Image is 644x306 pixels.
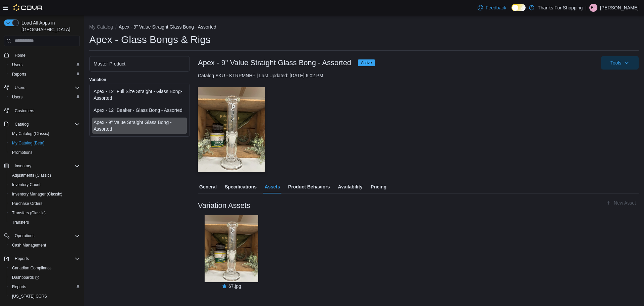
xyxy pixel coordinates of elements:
[610,59,622,66] span: Tools
[119,24,216,30] button: Apex - 9" Value Straight Glass Bong - Assorted
[9,93,80,101] span: Users
[7,138,83,148] button: My Catalog (Beta)
[15,163,31,169] span: Inventory
[603,196,639,210] button: New Asset
[9,200,45,208] a: Purchase Orders
[12,120,80,128] span: Catalog
[1,120,83,129] button: Catalog
[9,264,80,272] span: Canadian Compliance
[12,201,43,206] span: Purchase Orders
[7,180,83,189] button: Inventory Count
[9,139,47,147] a: My Catalog (Beta)
[12,72,26,77] span: Reports
[9,209,80,217] span: Transfers (Classic)
[12,106,80,115] span: Customers
[12,232,80,240] span: Operations
[12,243,46,248] span: Cash Management
[228,283,241,289] p: 67.jpg
[7,282,83,292] button: Reports
[12,150,33,155] span: Promotions
[9,139,80,147] span: My Catalog (Beta)
[7,273,83,282] a: Dashboards
[12,284,26,290] span: Reports
[94,119,185,132] div: Apex - 9" Value Straight Glass Bong - Assorted
[12,120,31,128] button: Catalog
[13,4,43,11] img: Cova
[15,53,25,58] span: Home
[89,24,113,30] button: My Catalog
[12,51,80,59] span: Home
[9,218,32,226] a: Transfers
[94,88,185,101] div: Apex - 12" Full Size Straight - Glass Bong- Assorted
[94,60,185,67] div: Master Product
[199,180,217,193] span: General
[12,162,34,170] button: Inventory
[7,199,83,208] button: Purchase Orders
[12,210,46,216] span: Transfers (Classic)
[94,107,185,114] div: Apex - 12" Beaker - Glass Bong - Assorted
[9,218,80,226] span: Transfers
[358,59,375,66] span: Active
[7,208,83,218] button: Transfers (Classic)
[9,70,80,78] span: Reports
[12,182,41,187] span: Inventory Count
[589,4,597,12] div: Brianna-lynn Frederiksen
[15,122,29,127] span: Catalog
[12,173,51,178] span: Adjustments (Classic)
[7,241,83,250] button: Cash Management
[19,19,80,33] span: Load All Apps in [GEOGRAPHIC_DATA]
[1,50,83,60] button: Home
[9,200,80,208] span: Purchase Orders
[7,189,83,199] button: Inventory Manager (Classic)
[512,4,526,11] input: Dark Mode
[600,4,639,12] p: [PERSON_NAME]
[9,181,43,189] a: Inventory Count
[15,233,35,238] span: Operations
[7,148,83,157] button: Promotions
[9,190,80,198] span: Inventory Manager (Classic)
[9,264,54,272] a: Canadian Compliance
[7,292,83,301] button: [US_STATE] CCRS
[205,215,258,283] img: Image for 67.jpg
[1,106,83,116] button: Customers
[585,4,587,12] p: |
[89,33,211,46] h1: Apex - Glass Bongs & Rigs
[12,255,80,263] span: Reports
[1,254,83,263] button: Reports
[9,130,80,138] span: My Catalog (Classic)
[9,61,25,69] a: Users
[12,84,28,92] button: Users
[9,241,49,249] a: Cash Management
[9,273,42,281] a: Dashboards
[9,61,80,69] span: Users
[7,218,83,227] button: Transfers
[1,83,83,92] button: Users
[9,292,80,300] span: Washington CCRS
[9,130,52,138] a: My Catalog (Classic)
[9,148,80,157] span: Promotions
[288,180,330,193] span: Product Behaviors
[9,171,54,179] a: Adjustments (Classic)
[12,107,37,115] a: Customers
[7,60,83,70] button: Users
[12,62,22,68] span: Users
[7,263,83,273] button: Canadian Compliance
[9,93,25,101] a: Users
[198,202,250,210] h3: Variation Assets
[475,1,509,14] a: Feedback
[1,231,83,241] button: Operations
[7,92,83,102] button: Users
[89,77,106,82] label: Variation
[12,275,39,280] span: Dashboards
[9,283,80,291] span: Reports
[9,273,80,281] span: Dashboards
[9,171,80,179] span: Adjustments (Classic)
[15,108,34,114] span: Customers
[12,140,45,146] span: My Catalog (Beta)
[225,180,257,193] span: Specifications
[12,191,62,197] span: Inventory Manager (Classic)
[9,241,80,249] span: Cash Management
[538,4,583,12] p: Thanks For Shopping
[591,4,596,12] span: Bl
